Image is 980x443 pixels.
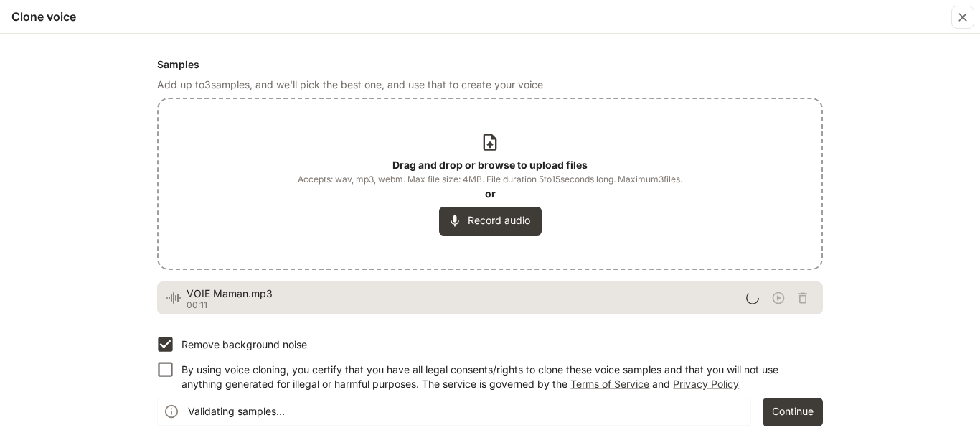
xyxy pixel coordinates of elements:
div: Validating samples... [188,398,285,424]
span: Accepts: wav, mp3, webm. Max file size: 4MB. File duration 5 to 15 seconds long. Maximum 3 files. [298,172,682,187]
p: By using voice cloning, you certify that you have all legal consents/rights to clone these voice ... [182,363,811,391]
p: Remove background noise [182,337,307,352]
a: Terms of Service [570,378,649,390]
button: Record audio [439,207,542,236]
span: VOIE Maman.mp3 [187,286,746,301]
button: Continue [763,398,823,426]
p: 00:11 [187,301,746,309]
h5: Clone voice [11,9,76,24]
b: or [485,187,496,200]
b: Drag and drop or browse to upload files [392,159,588,171]
a: Privacy Policy [673,378,739,390]
p: Add up to 3 samples, and we'll pick the best one, and use that to create your voice [157,78,823,92]
h6: Samples [157,57,823,72]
